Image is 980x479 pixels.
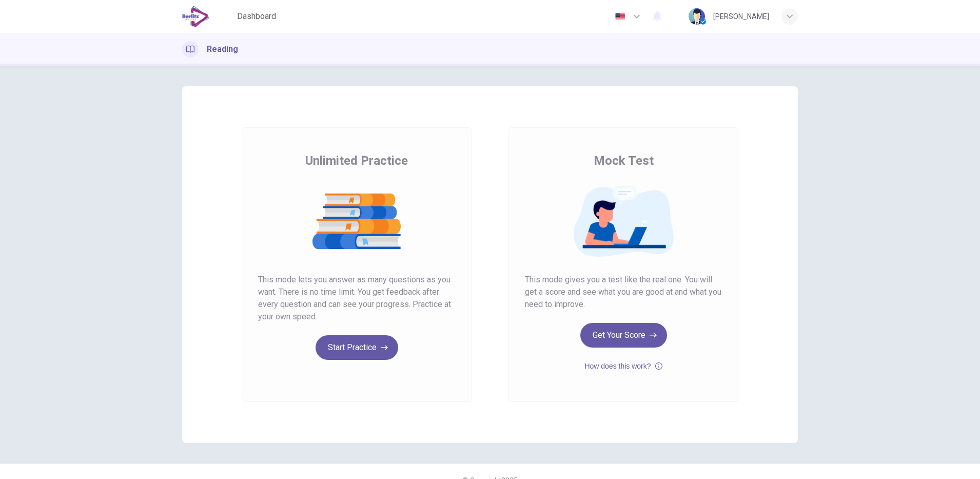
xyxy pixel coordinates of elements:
img: en [614,13,626,21]
button: Dashboard [233,7,280,26]
button: Start Practice [316,335,398,360]
img: EduSynch logo [182,6,209,27]
div: [PERSON_NAME] [713,10,769,23]
button: How does this work? [584,360,662,372]
a: EduSynch logo [182,6,233,27]
span: This mode gives you a test like the real one. You will get a score and see what you are good at a... [525,274,722,311]
span: Unlimited Practice [305,152,408,169]
button: Get Your Score [580,323,667,348]
span: Dashboard [237,10,276,23]
img: Profile picture [689,8,705,25]
span: This mode lets you answer as many questions as you want. There is no time limit. You get feedback... [258,274,455,323]
h1: Reading [207,43,238,55]
span: Mock Test [594,152,654,169]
